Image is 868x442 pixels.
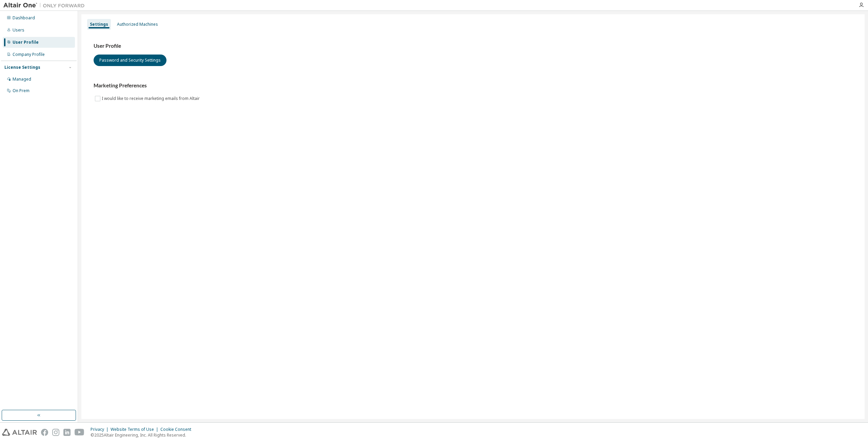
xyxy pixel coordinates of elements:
[111,427,160,432] div: Website Terms of Use
[160,427,195,432] div: Cookie Consent
[102,94,201,103] label: I would like to receive marketing emails from Altair
[4,65,40,70] div: License Settings
[75,429,84,436] img: youtube.svg
[13,40,39,45] div: User Profile
[52,429,59,436] img: instagram.svg
[13,77,31,82] div: Managed
[13,88,29,93] div: On Prem
[13,52,45,57] div: Company Profile
[13,15,35,21] div: Dashboard
[117,22,158,27] div: Authorized Machines
[63,429,71,436] img: linkedin.svg
[94,82,852,89] h3: Marketing Preferences
[2,429,37,436] img: altair_logo.svg
[3,2,88,9] img: Altair One
[41,429,48,436] img: facebook.svg
[91,432,195,438] p: © 2025 Altair Engineering, Inc. All Rights Reserved.
[94,55,166,66] button: Password and Security Settings
[94,43,852,49] h3: User Profile
[90,22,108,27] div: Settings
[91,427,111,432] div: Privacy
[13,27,24,33] div: Users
